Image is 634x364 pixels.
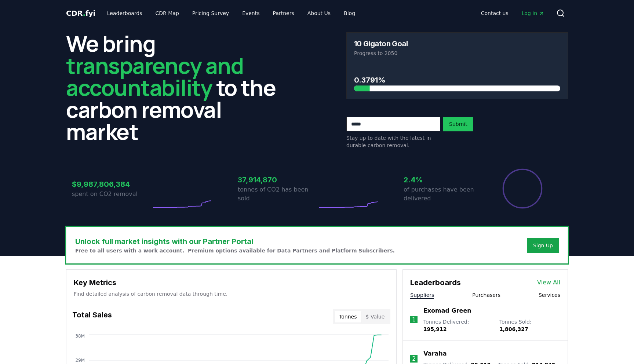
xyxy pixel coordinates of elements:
[346,134,440,149] p: Stay up to date with the latest in durable carbon removal.
[522,10,544,17] span: Log in
[238,185,317,203] p: tonnes of CO2 has been sold
[516,7,550,20] a: Log in
[404,174,483,185] h3: 2.4%
[72,179,151,190] h3: $9,987,806,384
[150,7,185,20] a: CDR Map
[75,334,85,339] tspan: 38M
[533,242,553,249] a: Sign Up
[499,318,560,333] p: Tonnes Sold :
[404,185,483,203] p: of purchases have been delivered
[423,326,447,332] span: 195,912
[66,50,243,102] span: transparency and accountability
[410,291,434,299] button: Suppliers
[101,7,148,20] a: Leaderboards
[537,278,560,287] a: View All
[475,7,514,20] a: Contact us
[75,236,395,247] h3: Unlock full market insights with our Partner Portal
[238,174,317,185] h3: 37,914,870
[267,7,300,20] a: Partners
[423,349,447,358] a: Varaha
[72,309,112,324] h3: Total Sales
[236,7,265,20] a: Events
[354,74,560,85] h3: 0.3791%
[66,32,288,142] h2: We bring to the carbon removal market
[527,238,559,253] button: Sign Up
[186,7,235,20] a: Pricing Survey
[502,168,543,209] div: Percentage of sales delivered
[72,190,151,199] p: spent on CO2 removal
[335,311,361,323] button: Tonnes
[412,354,416,363] p: 2
[101,7,361,20] nav: Main
[361,311,389,323] button: $ Value
[410,277,461,288] h3: Leaderboards
[423,318,492,333] p: Tonnes Delivered :
[354,40,408,47] h3: 10 Gigaton Goal
[74,277,389,288] h3: Key Metrics
[66,9,95,18] span: CDR fyi
[75,247,395,254] p: Free to all users with a work account. Premium options available for Data Partners and Platform S...
[443,117,473,131] button: Submit
[472,291,500,299] button: Purchasers
[83,9,85,18] span: .
[423,306,471,315] a: Exomad Green
[354,50,560,57] p: Progress to 2050
[302,7,336,20] a: About Us
[74,290,389,298] p: Find detailed analysis of carbon removal data through time.
[475,7,550,20] nav: Main
[412,315,416,324] p: 1
[539,291,560,299] button: Services
[499,326,528,332] span: 1,806,327
[75,358,85,363] tspan: 29M
[338,7,361,20] a: Blog
[66,8,95,18] a: CDR.fyi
